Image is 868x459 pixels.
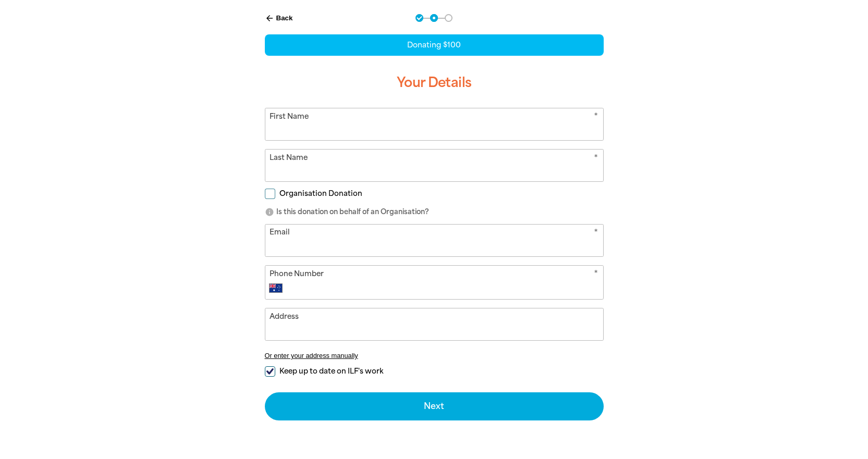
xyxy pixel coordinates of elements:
[265,34,604,56] div: Donating $100
[430,14,438,22] button: Navigate to step 2 of 3 to enter your details
[265,207,604,217] p: Is this donation on behalf of an Organisation?
[265,352,604,359] button: Or enter your address manually
[279,366,383,376] span: Keep up to date on ILF's work
[445,14,453,22] button: Navigate to step 3 of 3 to enter your payment details
[265,14,274,23] i: arrow_back
[261,9,297,27] button: Back
[415,14,423,22] button: Navigate to step 1 of 3 to enter your donation amount
[265,66,604,100] h3: Your Details
[594,268,598,281] i: Required
[279,189,362,199] span: Organisation Donation
[265,392,604,420] button: Next
[265,189,275,199] input: Organisation Donation
[265,366,275,377] input: Keep up to date on ILF's work
[265,207,274,217] i: info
